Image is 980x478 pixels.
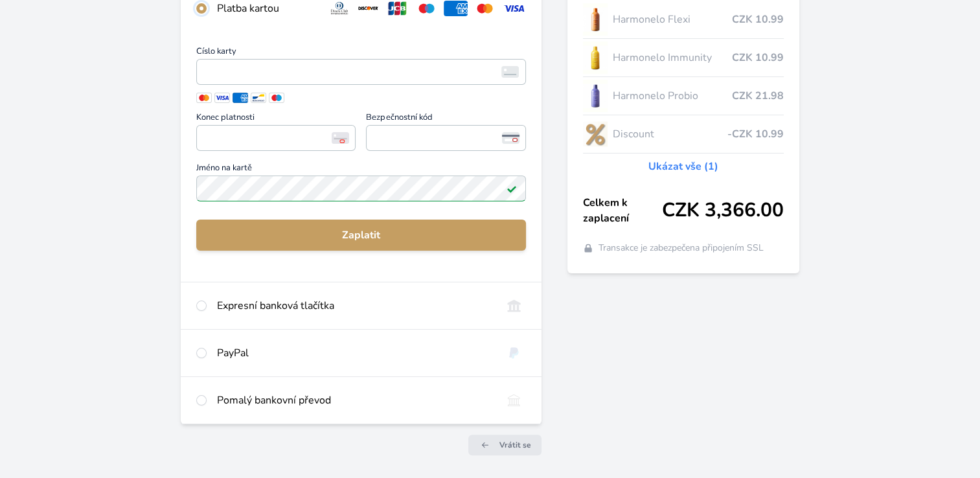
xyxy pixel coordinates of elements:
[217,298,492,313] div: Expresní banková tlačítka
[196,176,526,201] input: Jméno na kartěPlatné pole
[732,50,784,65] span: CZK 10.99
[502,1,526,16] img: visa.svg
[732,12,784,27] span: CZK 10.99
[217,393,492,408] div: Pomalý bankovní převod
[207,227,516,243] span: Zaplatit
[583,41,608,74] img: IMMUNITY_se_stinem_x-lo.jpg
[473,1,497,16] img: mc.svg
[385,1,409,16] img: jcb.svg
[613,12,732,27] span: Harmonelo Flexi
[501,66,519,78] img: card
[662,199,784,222] span: CZK 3,366.00
[372,129,520,147] iframe: Iframe pro bezpečnostní kód
[507,183,517,194] img: Platné pole
[613,88,732,104] span: Harmonelo Probio
[366,113,526,125] span: Bezpečnostní kód
[468,435,541,455] a: Vrátit se
[202,63,520,81] iframe: Iframe pro číslo karty
[217,1,317,16] div: Platba kartou
[583,3,608,36] img: CLEAN_FLEXI_se_stinem_x-hi_(1)-lo.jpg
[328,1,352,16] img: diners.svg
[415,1,439,16] img: maestro.svg
[727,126,784,142] span: -CZK 10.99
[583,80,608,112] img: CLEAN_PROBIO_se_stinem_x-lo.jpg
[598,242,764,255] span: Transakce je zabezpečena připojením SSL
[613,126,727,142] span: Discount
[356,1,380,16] img: discover.svg
[444,1,468,16] img: amex.svg
[502,298,526,313] img: onlineBanking_CZ.svg
[613,50,732,65] span: Harmonelo Immunity
[332,132,349,144] img: Konec platnosti
[648,159,718,174] a: Ukázat vše (1)
[202,129,350,147] iframe: Iframe pro datum vypršení platnosti
[196,220,526,251] button: Zaplatit
[499,440,531,450] span: Vrátit se
[502,345,526,361] img: paypal.svg
[732,88,784,104] span: CZK 21.98
[196,164,526,176] span: Jméno na kartě
[502,393,526,408] img: bankTransfer_IBAN.svg
[583,118,608,150] img: discount-lo.png
[196,113,356,125] span: Konec platnosti
[217,345,492,361] div: PayPal
[196,47,526,59] span: Číslo karty
[583,195,662,226] span: Celkem k zaplacení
